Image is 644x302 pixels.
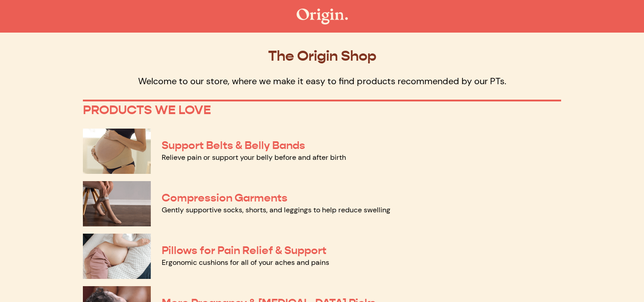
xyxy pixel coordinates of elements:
a: Support Belts & Belly Bands [162,139,305,152]
a: Compression Garments [162,191,288,205]
a: Pillows for Pain Relief & Support [162,244,327,257]
a: Ergonomic cushions for all of your aches and pains [162,258,329,267]
p: The Origin Shop [83,47,561,64]
img: Support Belts & Belly Bands [83,129,151,174]
img: Compression Garments [83,181,151,226]
img: The Origin Shop [297,9,348,24]
a: Relieve pain or support your belly before and after birth [162,153,346,162]
p: Welcome to our store, where we make it easy to find products recommended by our PTs. [83,75,561,87]
img: Pillows for Pain Relief & Support [83,234,151,279]
a: Gently supportive socks, shorts, and leggings to help reduce swelling [162,205,390,215]
p: PRODUCTS WE LOVE [83,102,561,118]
